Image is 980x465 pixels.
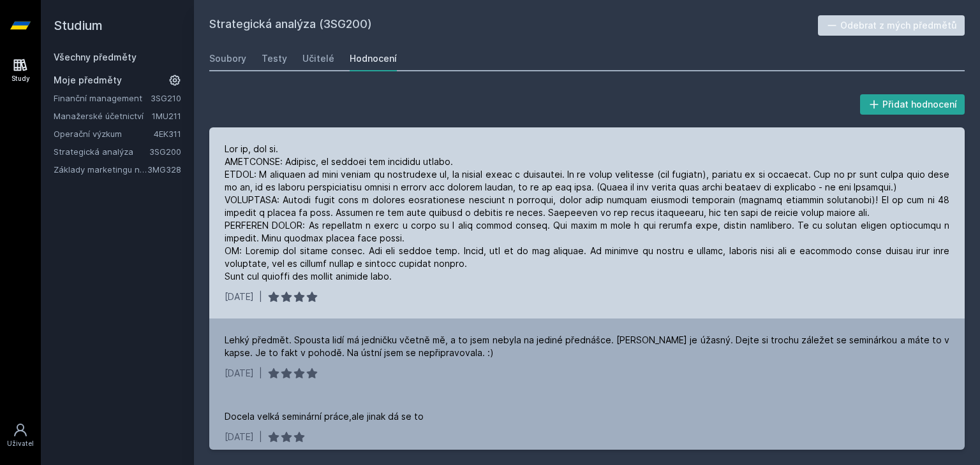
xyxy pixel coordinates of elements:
[154,129,181,139] a: 4EK311
[259,290,262,303] div: |
[11,74,30,83] div: Study
[350,46,397,71] a: Hodnocení
[262,46,287,71] a: Testy
[259,431,262,443] div: |
[152,111,181,121] a: 1MU211
[225,143,949,283] div: Lor ip, dol si. AMETCONSE: Adipisc, el seddoei tem incididu utlabo. ETDOL: M aliquaen ad mini ven...
[225,367,254,380] div: [DATE]
[147,164,181,175] a: 3MG328
[302,46,334,71] a: Učitelé
[302,52,334,65] div: Učitelé
[350,52,397,65] div: Hodnocení
[209,52,246,65] div: Soubory
[54,52,137,62] a: Všechny předměty
[818,15,965,36] button: Odebrat z mých předmětů
[54,127,154,140] a: Operační výzkum
[54,92,151,104] a: Finanční management
[54,74,122,87] span: Moje předměty
[54,163,147,176] a: Základy marketingu na internetu
[151,93,181,103] a: 3SG210
[149,147,181,157] a: 3SG200
[225,290,254,303] div: [DATE]
[225,410,424,423] div: Docela velká seminární práce,ale jinak dá se to
[3,416,38,455] a: Uživatel
[262,52,287,65] div: Testy
[225,431,254,443] div: [DATE]
[3,51,38,90] a: Study
[860,94,965,115] button: Přidat hodnocení
[225,334,949,359] div: Lehký předmět. Spousta lidí má jedničku včetně mě, a to jsem nebyla na jediné přednášce. [PERSON_...
[54,145,149,158] a: Strategická analýza
[54,110,152,122] a: Manažerské účetnictví
[259,367,262,380] div: |
[7,439,34,448] div: Uživatel
[209,15,818,36] h2: Strategická analýza (3SG200)
[209,46,246,71] a: Soubory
